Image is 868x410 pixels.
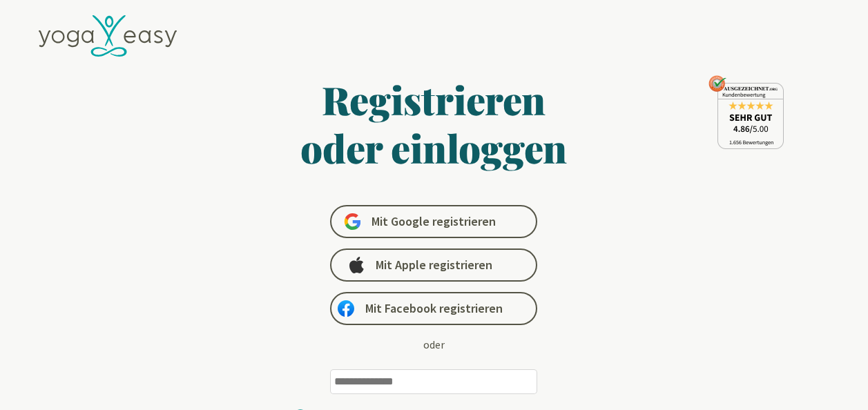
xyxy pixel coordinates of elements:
span: Mit Apple registrieren [376,257,492,273]
span: Mit Facebook registrieren [365,300,503,317]
h1: Registrieren oder einloggen [167,75,702,172]
a: Mit Google registrieren [330,205,537,238]
a: Mit Facebook registrieren [330,292,537,325]
span: Mit Google registrieren [372,213,496,230]
div: oder [423,336,445,353]
img: ausgezeichnet_seal.png [708,75,784,149]
a: Mit Apple registrieren [330,248,537,282]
